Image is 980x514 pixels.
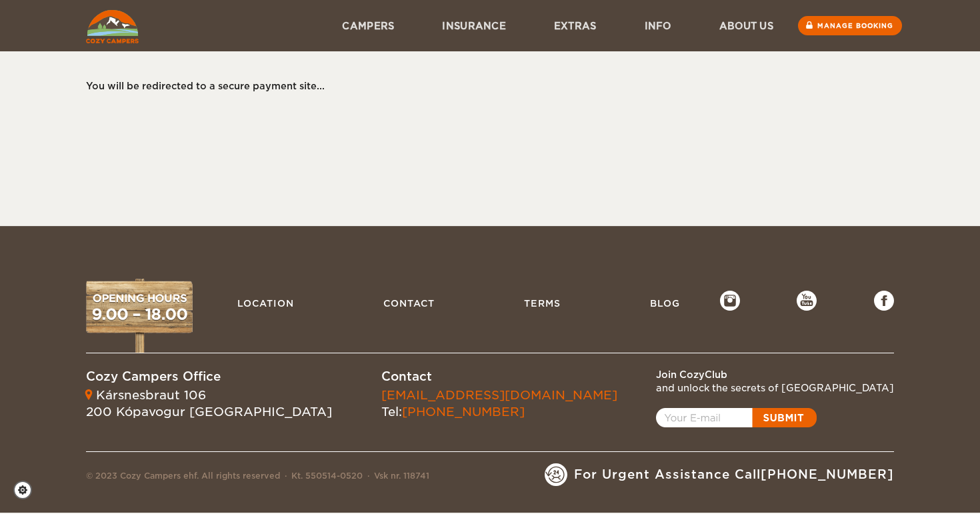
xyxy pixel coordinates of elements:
[402,405,525,419] a: [PHONE_NUMBER]
[574,466,894,483] span: For Urgent Assistance Call
[381,388,617,402] a: [EMAIL_ADDRESS][DOMAIN_NAME]
[86,387,332,421] div: Kársnesbraut 106 200 Kópavogur [GEOGRAPHIC_DATA]
[643,291,687,316] a: Blog
[86,79,881,93] div: You will be redirected to a secure payment site...
[381,387,617,421] div: Tel:
[13,481,41,499] a: Cookie settings
[798,16,902,35] a: Manage booking
[86,368,332,385] div: Cozy Campers Office
[656,408,817,427] a: Open popup
[761,467,894,481] a: [PHONE_NUMBER]
[231,291,301,316] a: Location
[86,470,429,486] div: © 2023 Cozy Campers ehf. All rights reserved Kt. 550514-0520 Vsk nr. 118741
[656,368,894,381] div: Join CozyClub
[517,291,567,316] a: Terms
[656,381,894,395] div: and unlock the secrets of [GEOGRAPHIC_DATA]
[377,291,441,316] a: Contact
[86,10,139,43] img: Cozy Campers
[381,368,617,385] div: Contact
